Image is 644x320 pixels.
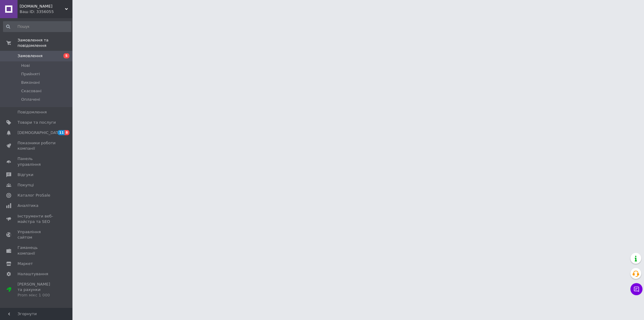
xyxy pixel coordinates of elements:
span: Каталог ProSale [18,193,50,198]
span: Панель управління [18,156,56,167]
span: footballtovar.ua [20,4,65,9]
span: Налаштування [18,271,48,277]
span: Виконані [21,80,40,85]
div: Ваш ID: 3356055 [20,9,72,15]
span: Прийняті [21,71,40,77]
span: [DEMOGRAPHIC_DATA] [18,130,62,136]
span: Відгуки [18,172,33,178]
span: Повідомлення [18,109,47,115]
span: Замовлення [18,53,43,59]
span: Управління сайтом [18,229,56,240]
span: Товари та послуги [18,120,56,125]
span: Гаманець компанії [18,245,56,256]
span: Замовлення та повідомлення [18,38,72,48]
span: Нові [21,63,30,68]
span: 11 [58,130,65,135]
span: 8 [65,130,69,135]
span: Інструменти веб-майстра та SEO [18,214,56,224]
span: 5 [63,53,69,58]
span: Аналітика [18,203,38,208]
span: Маркет [18,261,33,266]
button: Чат з покупцем [630,283,642,295]
span: [PERSON_NAME] та рахунки [18,282,56,298]
span: Скасовані [21,88,42,94]
span: Показники роботи компанії [18,140,56,151]
span: Покупці [18,182,34,188]
input: Пошук [3,21,71,32]
div: Prom мікс 1 000 [18,292,56,298]
span: Оплачені [21,97,40,102]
